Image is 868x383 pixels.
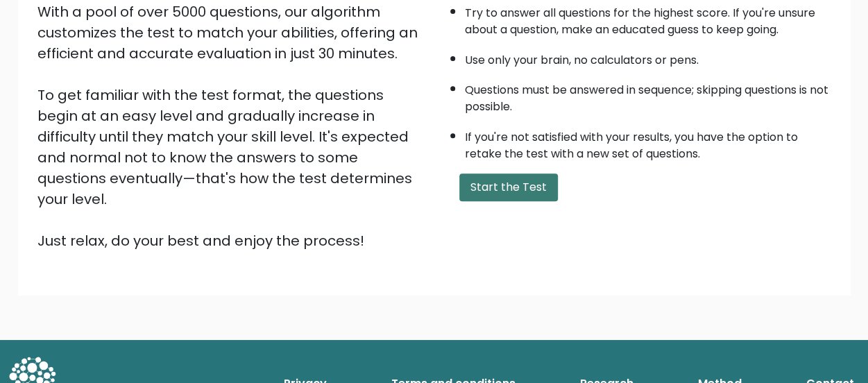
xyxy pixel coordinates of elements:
[459,173,558,201] button: Start the Test
[465,75,831,115] li: Questions must be answered in sequence; skipping questions is not possible.
[465,122,831,162] li: If you're not satisfied with your results, you have the option to retake the test with a new set ...
[465,45,831,69] li: Use only your brain, no calculators or pens.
